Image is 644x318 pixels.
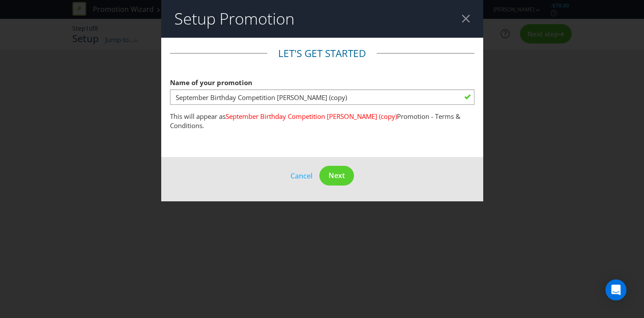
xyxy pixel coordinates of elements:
legend: Let's get started [267,46,377,61]
span: Name of your promotion [170,78,252,87]
span: September Birthday Competition [PERSON_NAME] (copy) [226,112,397,121]
span: Promotion - Terms & Conditions. [170,112,460,130]
button: Cancel [290,170,313,182]
h2: Setup Promotion [174,10,294,28]
div: Open Intercom Messenger [605,279,626,300]
span: This will appear as [170,112,226,121]
span: Cancel [290,171,312,181]
span: Next [329,171,345,180]
button: Next [319,166,354,186]
input: e.g. My Promotion [170,89,474,105]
